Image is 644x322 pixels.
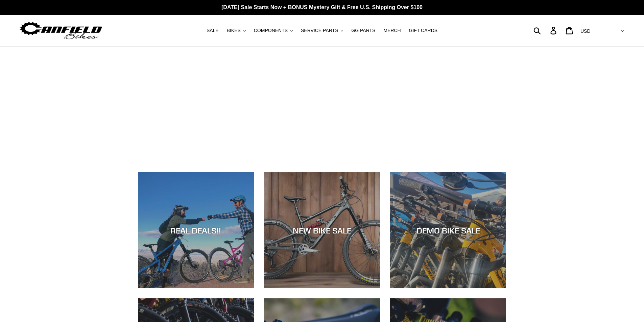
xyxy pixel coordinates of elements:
a: GG PARTS [348,26,379,35]
img: Canfield Bikes [19,20,103,41]
span: COMPONENTS [254,28,288,33]
a: NEW BIKE SALE [264,172,380,288]
span: MERCH [383,28,401,33]
a: GIFT CARDS [406,26,441,35]
span: SERVICE PARTS [301,28,338,33]
a: REAL DEALS!! [138,172,254,288]
input: Search [537,23,554,38]
a: SALE [203,26,222,35]
span: GG PARTS [351,28,375,33]
span: SALE [207,28,219,33]
span: BIKES [227,28,241,33]
button: SERVICE PARTS [297,26,347,35]
a: DEMO BIKE SALE [390,172,506,288]
button: COMPONENTS [251,26,296,35]
span: GIFT CARDS [409,28,438,33]
div: NEW BIKE SALE [264,225,380,235]
button: BIKES [223,26,249,35]
div: DEMO BIKE SALE [390,225,506,235]
a: MERCH [380,26,404,35]
div: REAL DEALS!! [138,225,254,235]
